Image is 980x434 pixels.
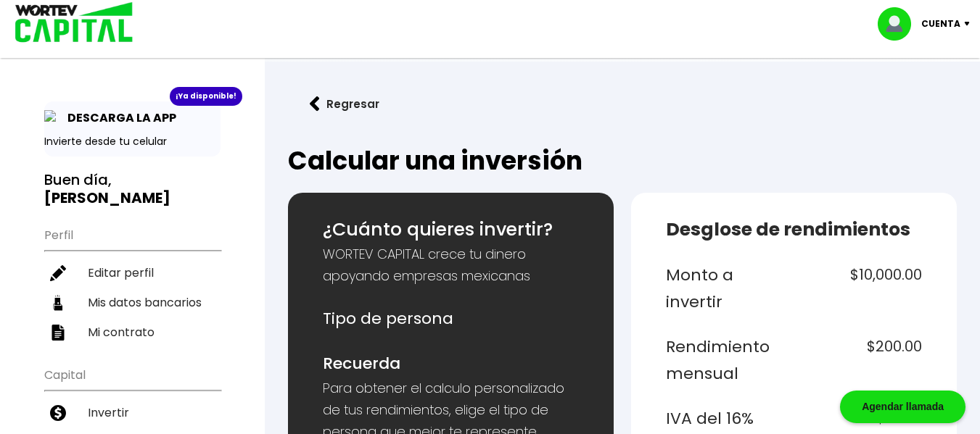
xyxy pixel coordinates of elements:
[170,87,242,106] div: ¡Ya disponible!
[323,216,579,243] h5: ¿Cuánto quieres invertir?
[44,171,221,207] h3: Buen día,
[44,398,221,427] a: Invertir
[878,7,921,41] img: profile-image
[44,188,170,208] b: [PERSON_NAME]
[323,243,579,287] p: WORTEV CAPITAL crece tu dinero apoyando empresas mexicanas
[840,391,965,423] div: Agendar llamada
[50,295,66,311] img: datos-icon.10cf9172.svg
[288,146,957,175] h2: Calcular una inversión
[666,216,922,243] h5: Desglose de rendimientos
[799,333,922,388] h6: $200.00
[666,333,788,388] h6: Rendimiento mensual
[44,219,221,347] ul: Perfil
[921,13,960,35] p: Cuenta
[50,325,66,341] img: contrato-icon.f2db500c.svg
[288,85,401,123] button: Regresar
[323,350,579,377] h6: Recuerda
[799,262,922,316] h6: $10,000.00
[666,262,788,316] h6: Monto a invertir
[44,317,221,347] a: Mi contrato
[288,85,957,123] a: flecha izquierdaRegresar
[44,258,221,288] a: Editar perfil
[44,110,60,126] img: app-icon
[44,134,221,149] p: Invierte desde tu celular
[50,405,66,421] img: invertir-icon.b3b967d7.svg
[44,288,221,317] a: Mis datos bancarios
[310,96,320,112] img: flecha izquierda
[323,305,579,333] h6: Tipo de persona
[50,265,66,281] img: editar-icon.952d3147.svg
[960,22,980,26] img: icon-down
[60,109,176,127] p: DESCARGA LA APP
